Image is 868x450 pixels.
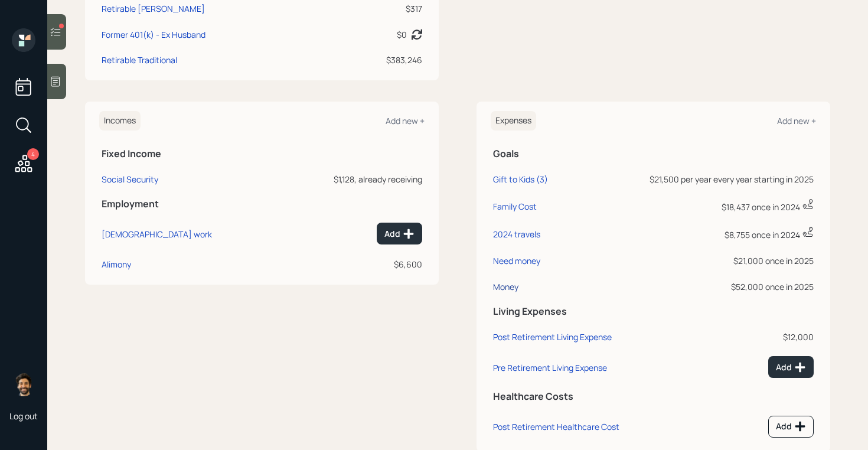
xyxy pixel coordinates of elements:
[102,54,177,66] div: Retirable Traditional
[768,416,814,438] button: Add
[493,201,537,212] div: Family Cost
[493,306,814,317] h5: Living Expenses
[102,259,131,270] div: Alimony
[102,2,205,15] div: Retirable [PERSON_NAME]
[493,281,518,292] div: Money
[102,198,422,210] h5: Employment
[768,356,814,378] button: Add
[776,361,806,373] div: Add
[102,148,422,159] h5: Fixed Income
[635,255,814,267] div: $21,000 once in 2025
[635,331,814,343] div: $12,000
[281,173,422,185] div: $1,128, already receiving
[777,115,816,126] div: Add new +
[102,174,158,185] div: Social Security
[491,111,536,131] h6: Expenses
[338,2,422,15] div: $317
[635,173,814,185] div: $21,500 per year every year starting in 2025
[27,148,39,160] div: 4
[338,54,422,66] div: $383,246
[99,111,141,131] h6: Incomes
[635,281,814,293] div: $52,000 once in 2025
[635,198,814,213] div: $18,437 once in 2024
[493,331,612,343] div: Post Retirement Living Expense
[12,373,35,396] img: eric-schwartz-headshot.png
[776,420,806,432] div: Add
[493,362,607,373] div: Pre Retirement Living Expense
[493,255,540,266] div: Need money
[493,421,619,432] div: Post Retirement Healthcare Cost
[493,229,540,240] div: 2024 travels
[493,174,548,185] div: Gift to Kids (3)
[384,228,415,240] div: Add
[493,391,814,402] h5: Healthcare Costs
[102,229,212,240] div: [DEMOGRAPHIC_DATA] work
[397,28,407,41] div: $0
[386,115,425,126] div: Add new +
[493,148,814,159] h5: Goals
[102,28,205,41] div: Former 401(k) - Ex Husband
[377,223,422,244] button: Add
[635,226,814,241] div: $8,755 once in 2024
[9,410,38,422] div: Log out
[281,258,422,270] div: $6,600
